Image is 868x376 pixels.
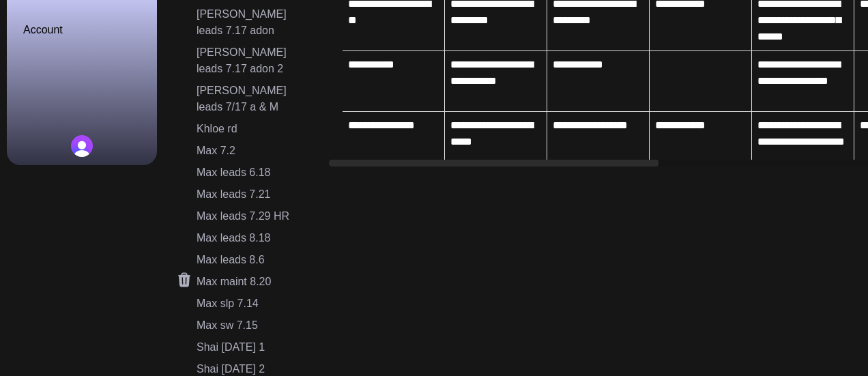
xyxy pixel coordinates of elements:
[197,164,311,181] div: Max leads 6.18
[197,83,311,115] div: [PERSON_NAME] leads 7/17 a & M
[197,143,311,159] div: Max 7.2
[197,186,311,203] div: Max leads 7.21
[197,121,311,137] div: Khloe rd
[197,295,311,312] div: Max slp 7.14
[197,339,311,356] div: Shai [DATE] 1
[197,6,311,39] div: [PERSON_NAME] leads 7.17 adon
[71,135,93,157] button: Open user button
[197,317,311,334] div: Max sw 7.15
[197,274,311,290] div: Max maint 8.20
[197,252,311,268] div: Max leads 8.6
[23,22,173,38] a: Account
[197,208,311,225] div: Max leads 7.29 HR
[197,230,311,246] div: Max leads 8.18
[197,44,311,77] div: [PERSON_NAME] leads 7.17 adon 2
